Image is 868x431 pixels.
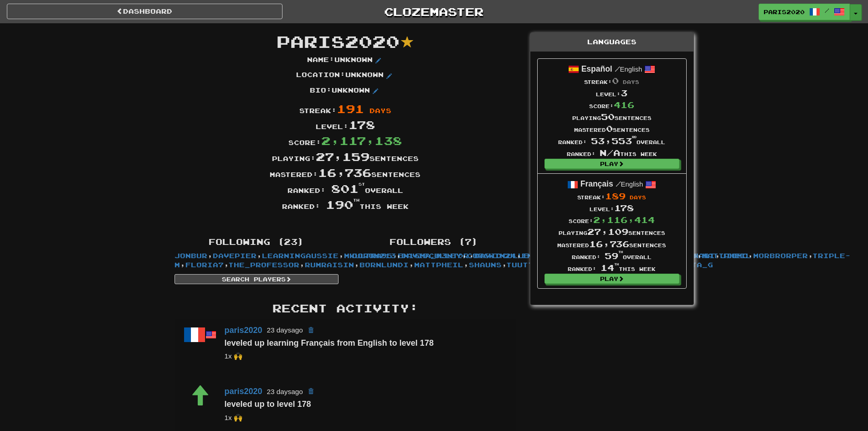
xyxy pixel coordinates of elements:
a: paris2020 [225,387,262,396]
h4: Followers (7) [352,238,516,247]
a: corgwin24 [467,252,516,260]
small: 23 days ago [267,388,303,395]
span: 53,553 [591,136,637,146]
a: morbrorper [753,252,808,260]
a: learningaussie [262,252,339,260]
div: Playing sentences [558,111,665,123]
a: davepier [213,252,257,260]
span: 50 [601,112,615,122]
strong: Español [581,64,612,73]
h4: Following (23) [175,238,339,247]
span: 189 [605,191,626,201]
div: Streak: [558,75,665,87]
span: 16,736 [589,239,629,249]
span: 3 [621,88,627,98]
span: days [630,194,646,200]
div: Streak: [168,101,523,117]
a: davidculley [401,252,462,260]
iframe: X Post Button [313,217,343,226]
a: ShaunS [469,261,502,269]
span: 27,159 [316,150,370,163]
span: days [623,79,639,85]
strong: leveled up to level 178 [225,400,311,409]
a: Search Players [175,274,339,284]
span: paris2020 [764,8,805,16]
iframe: fb:share_button Facebook Social Plugin [346,217,377,226]
a: The_Professor [229,261,299,269]
span: 190 [326,197,360,211]
sup: th [618,250,623,254]
div: Mastered: sentences [168,165,523,181]
div: Level: [558,87,665,99]
a: paris2020 [225,325,262,334]
a: rumraisin [305,261,354,269]
div: Level: [557,202,666,214]
a: bornlundi [360,261,409,269]
a: mattpheil [414,261,463,269]
p: Bio : Unknown [310,86,381,97]
a: mkultra95 [344,252,392,260]
span: 0 [612,76,619,86]
span: 59 [605,251,623,261]
a: mattpheil [702,252,751,260]
div: Level: [168,117,523,133]
a: Play [544,274,679,284]
span: / [615,65,620,73]
small: English [616,181,643,188]
div: Score: [558,99,665,111]
span: 16,736 [318,166,371,179]
span: / [616,180,621,188]
span: 801 [331,182,365,195]
div: Mastered sentences [558,123,665,135]
p: Name : Unknown [307,55,384,66]
div: Ranked: overall [168,181,523,197]
small: English [615,66,642,73]
span: days [370,107,391,114]
strong: Français [580,179,613,188]
div: Score: [557,214,666,226]
small: Adrianxu [225,414,242,421]
span: paris2020 [277,31,400,51]
span: 2,117,138 [321,134,402,147]
div: Playing sentences [557,226,666,238]
div: Ranked: overall [558,135,665,147]
span: 27,109 [587,227,628,237]
span: 0 [606,124,613,134]
sup: th [614,263,619,266]
div: Ranked: overall [557,250,666,262]
strong: leveled up learning Français from English to level 178 [225,338,434,348]
p: Location : Unknown [296,70,395,81]
span: 178 [614,203,634,213]
span: 191 [337,102,364,115]
a: Dashboard [7,4,282,19]
div: , , , , , , [345,233,523,260]
a: Tuutti [507,261,539,269]
div: , , , , , , , , , , , , , , , , , , , , , , [168,233,345,284]
div: Playing: sentences [168,149,523,165]
div: Ranked: this week [557,262,666,274]
a: Play [544,159,679,169]
span: 2,116,414 [593,215,655,225]
a: doron213 [352,252,396,260]
small: 23 days ago [267,326,303,334]
a: Floria7 [185,261,224,269]
sup: th [353,198,360,203]
div: Ranked: this week [168,197,523,213]
a: En1gma_M3nt0r [522,252,593,260]
span: 178 [349,118,375,131]
sup: rd [632,135,637,139]
a: paris2020 / [759,4,850,20]
a: jonbur [175,252,207,260]
sup: st [359,182,365,187]
div: Score: [168,133,523,149]
div: Mastered sentences [557,238,666,250]
small: Adrianxu [225,352,242,360]
span: / [825,7,829,14]
span: 416 [614,100,634,110]
span: 14 [601,263,619,273]
a: Clozemaster [296,4,572,20]
h3: Recent Activity: [175,302,516,314]
div: Ranked: this week [558,147,665,159]
div: Languages [530,33,693,52]
span: N/A [600,148,620,158]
